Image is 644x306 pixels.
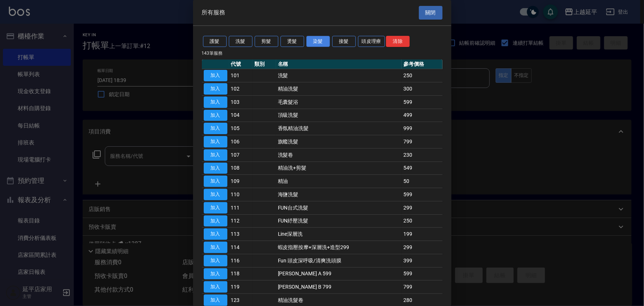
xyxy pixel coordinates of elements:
[276,95,402,109] td: 毛囊髮浴
[402,201,442,214] td: 299
[229,82,253,96] td: 102
[276,69,402,82] td: 洗髮
[276,214,402,228] td: FUN紓壓洗髮
[204,202,227,214] button: 加入
[204,189,227,200] button: 加入
[276,161,402,175] td: 精油洗+剪髮
[276,122,402,135] td: 香氛精油洗髮
[204,163,227,174] button: 加入
[276,228,402,241] td: Line深層洗
[229,122,253,135] td: 105
[204,176,227,187] button: 加入
[402,267,442,280] td: 599
[204,123,227,134] button: 加入
[332,36,356,47] button: 接髮
[229,201,253,214] td: 111
[276,59,402,69] th: 名稱
[402,175,442,188] td: 50
[252,59,276,69] th: 類別
[229,69,253,82] td: 101
[402,254,442,267] td: 399
[204,281,227,293] button: 加入
[229,36,252,47] button: 洗髮
[229,135,253,149] td: 106
[229,59,253,69] th: 代號
[402,214,442,228] td: 250
[402,95,442,109] td: 599
[276,254,402,267] td: Fun 頭皮深呼吸/清爽洗頭膜
[276,201,402,214] td: FUN台式洗髮
[402,69,442,82] td: 250
[276,280,402,294] td: [PERSON_NAME] B 799
[203,36,227,47] button: 護髮
[229,267,253,280] td: 118
[402,241,442,254] td: 299
[229,214,253,228] td: 112
[204,255,227,266] button: 加入
[276,109,402,122] td: 頂級洗髮
[255,36,278,47] button: 剪髮
[229,228,253,241] td: 113
[358,36,385,47] button: 頭皮理療
[280,36,304,47] button: 燙髮
[204,110,227,121] button: 加入
[204,83,227,95] button: 加入
[229,254,253,267] td: 116
[229,241,253,254] td: 114
[402,280,442,294] td: 799
[276,148,402,161] td: 洗髮卷
[202,9,225,16] span: 所有服務
[204,295,227,306] button: 加入
[402,109,442,122] td: 499
[204,228,227,240] button: 加入
[229,148,253,161] td: 107
[276,82,402,96] td: 精油洗髮
[229,109,253,122] td: 104
[229,175,253,188] td: 109
[402,122,442,135] td: 999
[419,6,442,20] button: 關閉
[204,136,227,147] button: 加入
[229,280,253,294] td: 119
[386,36,410,47] button: 清除
[402,59,442,69] th: 參考價格
[229,95,253,109] td: 103
[204,215,227,227] button: 加入
[276,175,402,188] td: 精油
[276,188,402,201] td: 海鹽洗髮
[204,149,227,161] button: 加入
[402,82,442,96] td: 300
[204,268,227,280] button: 加入
[204,96,227,108] button: 加入
[276,267,402,280] td: [PERSON_NAME] A 599
[306,36,330,47] button: 染髮
[229,161,253,175] td: 108
[402,228,442,241] td: 199
[276,135,402,149] td: 旗艦洗髮
[204,70,227,81] button: 加入
[402,148,442,161] td: 230
[402,135,442,149] td: 799
[402,161,442,175] td: 549
[229,188,253,201] td: 110
[276,241,402,254] td: 蝦皮指壓按摩+深層洗+造型299
[402,188,442,201] td: 599
[202,50,442,57] p: 143 筆服務
[204,242,227,253] button: 加入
